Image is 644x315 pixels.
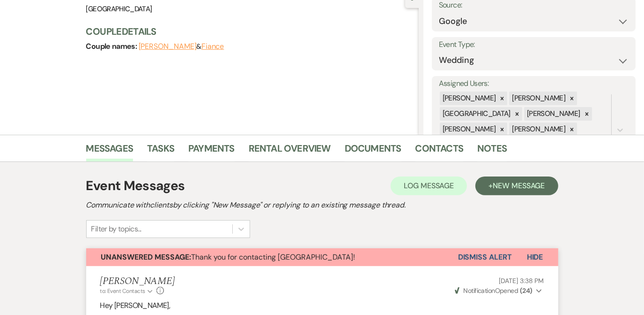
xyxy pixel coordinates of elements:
span: [DATE] 3:38 PM [499,277,544,285]
a: Rental Overview [249,141,331,161]
button: Log Message [391,177,467,195]
a: Documents [345,141,401,161]
p: Hey [PERSON_NAME], [100,300,544,312]
span: to: Event Contacts [100,287,145,295]
strong: ( 24 ) [520,286,533,295]
a: Notes [477,141,507,161]
div: Filter by topics... [91,223,141,235]
button: Fiance [201,43,224,50]
label: Assigned Users: [439,77,629,91]
span: New Message [493,181,545,191]
button: Dismiss Alert [458,248,512,266]
button: Hide [512,248,558,266]
h5: [PERSON_NAME] [100,276,175,287]
label: Event Type: [439,38,629,52]
span: Hide [527,252,543,262]
a: Tasks [147,141,174,161]
strong: Unanswered Message: [101,252,192,262]
span: & [139,42,224,51]
div: [PERSON_NAME] [440,92,497,105]
h3: Couple Details [86,25,409,38]
span: Thank you for contacting [GEOGRAPHIC_DATA]! [101,252,355,262]
div: [PERSON_NAME] [440,123,497,136]
span: Notification [464,286,495,295]
button: [PERSON_NAME] [139,43,197,50]
div: [PERSON_NAME] [509,92,567,105]
button: Unanswered Message:Thank you for contacting [GEOGRAPHIC_DATA]! [86,248,458,266]
span: Couple names: [86,41,139,51]
h2: Communicate with clients by clicking "New Message" or replying to an existing message thread. [86,200,558,211]
h1: Event Messages [86,176,185,196]
button: NotificationOpened (24) [453,286,544,296]
button: +New Message [475,177,558,195]
div: [GEOGRAPHIC_DATA] [440,107,512,121]
span: [GEOGRAPHIC_DATA] [86,4,152,14]
div: [PERSON_NAME] [509,123,567,136]
button: to: Event Contacts [100,287,154,295]
span: Opened [455,286,533,295]
a: Messages [86,141,133,161]
a: Payments [188,141,235,161]
div: [PERSON_NAME] [524,107,582,121]
span: Log Message [404,181,454,191]
a: Contacts [415,141,464,161]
